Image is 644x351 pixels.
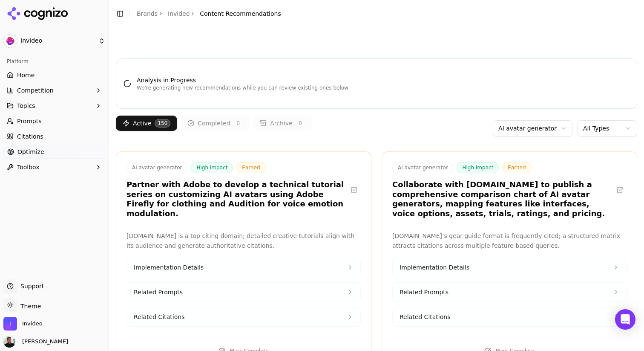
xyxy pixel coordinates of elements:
button: Archive recommendation [347,183,361,197]
button: Open user button [3,336,68,348]
span: 0 [296,119,305,128]
button: Implementation Details [127,258,360,277]
span: Prompts [17,117,42,125]
span: Invideo [22,320,43,328]
span: AI avatar generator [126,162,187,173]
span: Related Citations [400,313,450,321]
span: High Impact [457,162,499,173]
a: Invideo [168,9,190,18]
span: Theme [17,303,41,310]
span: Toolbox [17,163,40,171]
a: Citations [3,130,105,143]
img: Ankit Solanki [3,336,15,348]
span: 0 [234,119,243,128]
p: [DOMAIN_NAME] is a top citing domain; detailed creative tutorials align with its audience and gen... [126,231,361,251]
a: Prompts [3,114,105,128]
button: Implementation Details [393,258,626,277]
button: Related Prompts [127,283,360,302]
a: Optimize [3,145,105,159]
img: Invideo [3,317,17,331]
h3: Partner with Adobe to develop a technical tutorial series on customizing AI avatars using Adobe F... [126,180,347,218]
p: [DOMAIN_NAME]’s gear-guide format is frequently cited; a structured matrix attracts citations acr... [392,231,627,251]
span: Invideo [20,37,95,45]
span: Home [17,71,34,79]
div: Platform [3,55,105,68]
button: Topics [3,99,105,113]
h3: Collaborate with [DOMAIN_NAME] to publish a comprehensive comparison chart of AI avatar generator... [392,180,613,218]
h4: Analysis in Progress [137,76,348,84]
button: Archive0 [253,116,312,131]
a: Home [3,68,105,82]
span: Optimize [17,148,44,156]
span: Earned [502,162,531,173]
span: High Impact [191,162,233,173]
button: Related Citations [127,307,360,326]
button: Toolbox [3,160,105,174]
span: Related Citations [134,313,184,321]
button: Archive recommendation [613,183,627,197]
span: Support [17,282,44,290]
button: Related Citations [393,307,626,326]
button: Completed0 [181,116,250,131]
span: Topics [17,102,35,110]
nav: breadcrumb [137,9,281,18]
span: Earned [236,162,265,173]
span: Implementation Details [400,263,469,272]
button: Related Prompts [393,283,626,302]
button: Open organization switcher [3,317,43,331]
span: AI avatar generator [392,162,453,173]
span: Related Prompts [134,288,183,296]
span: Implementation Details [134,263,204,272]
span: 150 [155,119,170,128]
button: Active150 [116,116,177,131]
span: Competition [17,86,54,95]
span: Related Prompts [400,288,448,296]
span: Content Recommendations [200,9,281,18]
img: Invideo [3,34,17,48]
a: Brands [137,10,158,17]
p: We're generating new recommendations while you can review existing ones below [137,84,348,91]
span: [PERSON_NAME] [19,338,68,345]
button: Competition [3,84,105,97]
div: Open Intercom Messenger [615,309,635,330]
span: Citations [17,132,43,141]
